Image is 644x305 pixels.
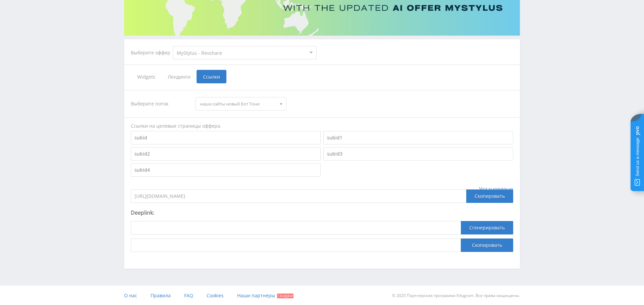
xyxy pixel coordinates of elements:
[323,147,513,161] input: subid3
[131,131,321,144] input: subid
[197,70,226,83] span: Ссылки
[131,123,513,129] div: Ссылки на целевые страницы оффера.
[131,50,173,55] div: Выберите оффер
[131,97,189,111] div: Выберите поток
[323,131,513,144] input: subid1
[184,292,193,299] span: FAQ
[131,163,321,177] input: subid4
[466,189,513,203] div: Скопировать
[237,292,275,299] span: Наши партнеры
[461,238,513,252] button: Скопировать
[277,294,293,298] span: Скидки
[200,97,276,110] span: наши сайты новый бот Тони
[131,147,321,161] input: subid2
[131,70,161,83] span: Widgets
[131,210,513,216] p: Deeplink:
[207,292,224,299] span: Cookies
[151,292,171,299] span: Правила
[461,221,513,234] button: Сгенерировать
[124,292,137,299] span: О нас
[161,70,197,83] span: Лендинги
[479,186,513,192] span: Установлено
